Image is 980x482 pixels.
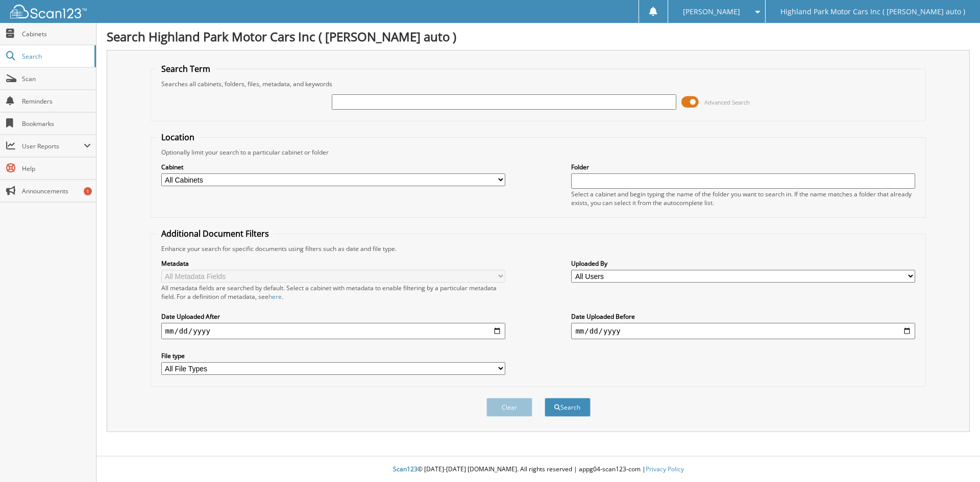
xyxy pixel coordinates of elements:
[161,323,505,339] input: start
[161,259,505,268] label: Metadata
[545,398,591,417] button: Search
[22,52,89,61] span: Search
[393,465,418,473] span: Scan123
[161,351,505,360] label: File type
[486,398,532,417] button: Clear
[161,163,505,171] label: Cabinet
[161,284,505,301] div: All metadata fields are searched by default. Select a cabinet with metadata to enable filtering b...
[156,132,200,143] legend: Location
[22,187,91,195] span: Announcements
[704,98,750,106] span: Advanced Search
[571,323,915,339] input: end
[10,5,87,18] img: scan123-logo-white.svg
[156,244,921,253] div: Enhance your search for specific documents using filters such as date and file type.
[22,74,91,83] span: Scan
[156,80,921,88] div: Searches all cabinets, folders, files, metadata, and keywords
[571,163,915,171] label: Folder
[156,148,921,157] div: Optionally limit your search to a particular cabinet or folder
[571,259,915,268] label: Uploaded By
[571,312,915,321] label: Date Uploaded Before
[268,292,282,301] a: here
[780,9,965,15] span: Highland Park Motor Cars Inc ( [PERSON_NAME] auto )
[22,164,91,173] span: Help
[156,228,274,239] legend: Additional Document Filters
[156,63,215,74] legend: Search Term
[107,28,970,45] h1: Search Highland Park Motor Cars Inc ( [PERSON_NAME] auto )
[22,30,91,38] span: Cabinets
[22,142,84,150] span: User Reports
[22,97,91,106] span: Reminders
[84,187,92,195] div: 1
[96,457,980,482] div: © [DATE]-[DATE] [DOMAIN_NAME]. All rights reserved | appg04-scan123-com |
[22,119,91,128] span: Bookmarks
[646,465,684,473] a: Privacy Policy
[571,190,915,207] div: Select a cabinet and begin typing the name of the folder you want to search in. If the name match...
[683,9,740,15] span: [PERSON_NAME]
[161,312,505,321] label: Date Uploaded After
